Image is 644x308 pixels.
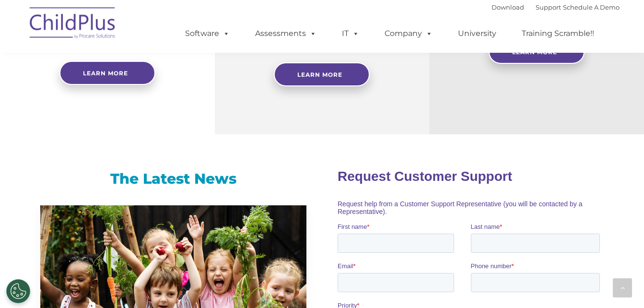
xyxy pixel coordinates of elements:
[512,24,604,43] a: Training Scramble!!
[40,169,306,189] h3: The Latest News
[133,63,163,71] span: Last name
[25,0,121,48] img: ChildPlus by Procare Solutions
[274,62,370,86] a: Learn More
[133,103,174,110] span: Phone number
[176,24,239,43] a: Software
[83,70,128,77] span: Learn more
[492,3,620,11] font: |
[332,24,369,43] a: IT
[448,24,506,43] a: University
[563,3,620,11] a: Schedule A Demo
[246,24,326,43] a: Assessments
[492,3,524,11] a: Download
[375,24,442,43] a: Company
[6,279,30,303] button: Cookies Settings
[59,61,155,85] a: Learn more
[536,3,561,11] a: Support
[297,71,342,78] span: Learn More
